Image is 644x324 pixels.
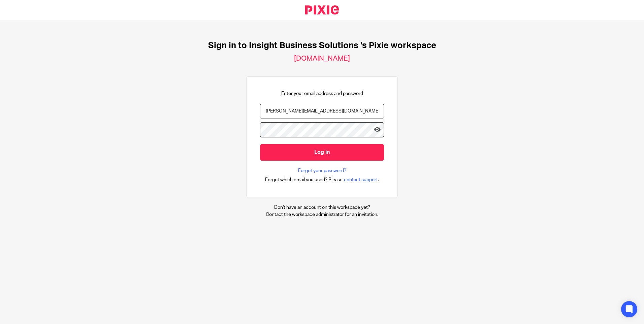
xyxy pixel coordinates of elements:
[281,90,363,97] p: Enter your email address and password
[294,54,350,63] h2: [DOMAIN_NAME]
[298,167,346,174] a: Forgot your password?
[260,104,384,119] input: name@example.com
[265,176,343,183] span: Forgot which email you used? Please
[344,176,378,183] span: contact support
[208,40,436,51] h1: Sign in to Insight Business Solutions 's Pixie workspace
[260,144,384,161] input: Log in
[265,176,379,184] div: .
[266,204,378,211] p: Don't have an account on this workspace yet?
[266,211,378,218] p: Contact the workspace administrator for an invitation.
